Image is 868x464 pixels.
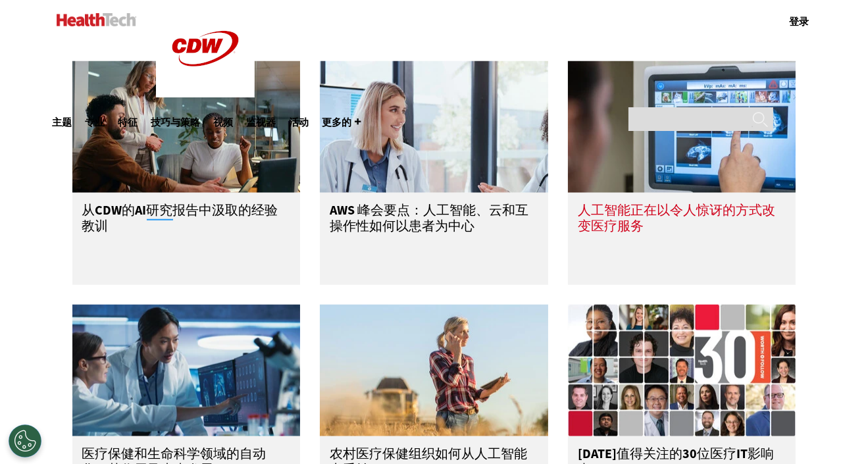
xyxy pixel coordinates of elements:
div: Cookie设置 [9,425,41,457]
font: 主题 [53,116,72,128]
font: AWS 峰会要点：人工智能、云和互操作性如何以患者为中心 [330,201,528,235]
img: 医生在会议上讨论数据 [320,61,548,193]
font: 视频 [214,116,234,128]
a: 技巧与策略 [151,117,201,127]
font: 从CDW的AI [82,201,147,219]
font: 特征 [118,116,138,128]
img: 有影响力人士的拼贴画 [568,305,796,436]
a: 车辆碰撞险 [156,87,255,101]
img: 农村环境中打电话的人 [320,305,548,436]
a: 医院里的 X 光机 人工智能正在以令人惊讶的方式改变医疗服务 [568,61,796,285]
img: 家 [57,13,136,26]
a: 监视器 [247,117,276,127]
a: 活动 [290,117,309,127]
img: 医学研究人员在实验室中查看监视器上的图像 [72,305,301,436]
font: 专业 [86,116,105,128]
img: 医院里的 X 光机 [568,61,796,193]
font: 活动 [290,116,309,128]
a: 登录 [790,15,809,27]
a: 医生在会议上讨论数据 AWS 峰会要点：人工智能、云和互操作性如何以患者为中心 [320,61,548,285]
font: 报告中汲取的经验教训 [82,201,278,235]
font: 更多的 [322,116,352,128]
font: 研究 [147,201,173,219]
a: 审查研究的人员 从CDW的AI研究报告中汲取的经验教训 [72,61,301,285]
a: 特征 [118,117,138,127]
font: 人工智能正在以令人惊讶的方式改变医疗服务 [578,201,775,235]
font: 技巧与策略 [151,116,201,128]
a: 视频 [214,117,234,127]
div: 用户菜单 [790,14,809,28]
button: 打开偏好设置 [9,425,41,457]
font: 监视器 [247,116,276,128]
